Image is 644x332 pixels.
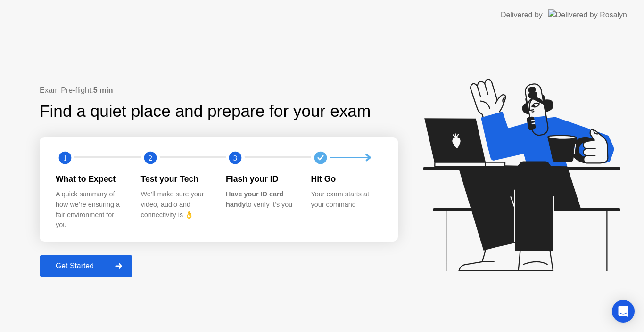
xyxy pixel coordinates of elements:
div: What to Expect [56,173,126,185]
div: Hit Go [311,173,381,185]
text: 2 [148,154,152,162]
div: Find a quiet place and prepare for your exam [40,99,372,124]
div: Exam Pre-flight: [40,85,398,96]
div: to verify it’s you [226,189,296,210]
text: 1 [63,154,67,162]
div: Your exam starts at your command [311,189,381,210]
div: Open Intercom Messenger [612,300,635,323]
img: Delivered by Rosalyn [548,9,627,20]
div: A quick summary of how we’re ensuring a fair environment for you [56,189,126,230]
div: Test your Tech [141,173,211,185]
b: 5 min [93,86,113,94]
div: Delivered by [501,9,543,21]
div: We’ll make sure your video, audio and connectivity is 👌 [141,189,211,220]
div: Get Started [42,262,107,270]
b: Have your ID card handy [226,190,283,208]
text: 3 [233,154,237,162]
div: Flash your ID [226,173,296,185]
button: Get Started [40,255,132,277]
